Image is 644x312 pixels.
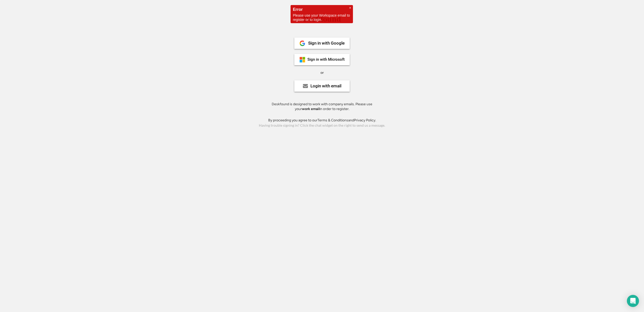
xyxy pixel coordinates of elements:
[320,70,324,75] div: or
[268,118,376,123] div: By proceeding you agree to our and
[307,58,345,61] div: Sign in with Microsoft
[293,7,350,12] h2: Error
[265,102,379,112] div: Deskfound is designed to work with company emails. Please use your in order to register.
[310,84,341,88] div: Login with email
[293,13,350,22] div: Please use your Workspace email to register or to login.
[354,118,376,122] a: Privacy Policy.
[308,41,345,45] div: Sign in with Google
[302,107,319,111] strong: work email
[349,6,351,10] span: ×
[299,57,305,63] img: ms-symbollockup_mssymbol_19.png
[627,295,639,307] div: Open Intercom Messenger
[301,15,343,23] div: Deskfound
[317,118,348,122] a: Terms & Conditions
[299,40,305,46] img: 1024px-Google__G__Logo.svg.png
